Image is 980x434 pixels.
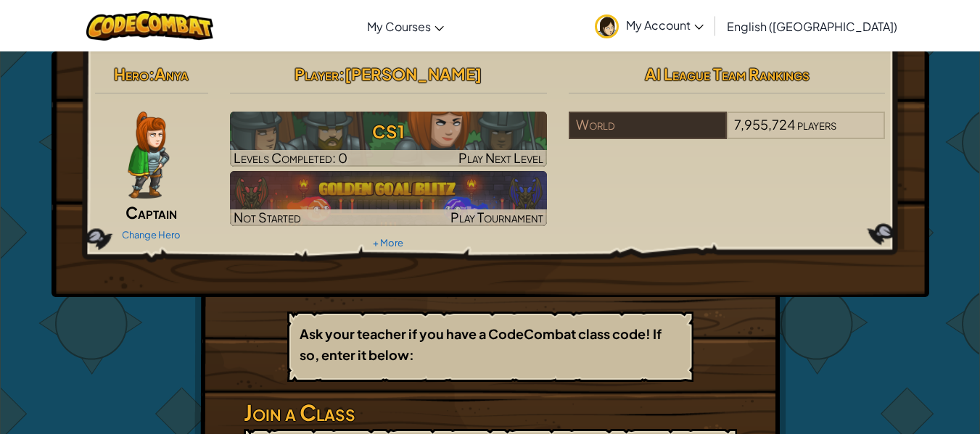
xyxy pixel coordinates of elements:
[244,396,737,429] h3: Join a Class
[720,7,905,46] a: English ([GEOGRAPHIC_DATA])
[339,64,345,84] span: :
[122,229,181,241] a: Change Hero
[360,7,451,46] a: My Courses
[727,19,897,34] span: English ([GEOGRAPHIC_DATA])
[367,19,431,34] span: My Courses
[734,116,795,133] span: 7,955,724
[645,64,810,84] span: AI League Team Rankings
[626,17,704,33] span: My Account
[588,3,711,49] a: My Account
[234,149,347,166] span: Levels Completed: 0
[595,14,619,38] img: avatar
[797,116,836,133] span: players
[230,171,547,226] img: Golden Goal
[295,64,339,84] span: Player
[86,11,213,41] img: CodeCombat logo
[230,171,547,226] a: Not StartedPlay Tournament
[450,209,543,225] span: Play Tournament
[373,237,403,249] a: + More
[128,112,169,199] img: captain-pose.png
[114,64,149,84] span: Hero
[125,202,177,222] span: Captain
[230,112,547,167] img: CS1
[149,64,155,84] span: :
[345,64,482,84] span: [PERSON_NAME]
[230,112,547,167] a: Play Next Level
[234,209,301,225] span: Not Started
[569,125,886,142] a: World7,955,724players
[155,64,189,84] span: Anya
[300,325,662,363] b: Ask your teacher if you have a CodeCombat class code! If so, enter it below:
[230,115,547,148] h3: CS1
[458,149,543,166] span: Play Next Level
[569,112,727,139] div: World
